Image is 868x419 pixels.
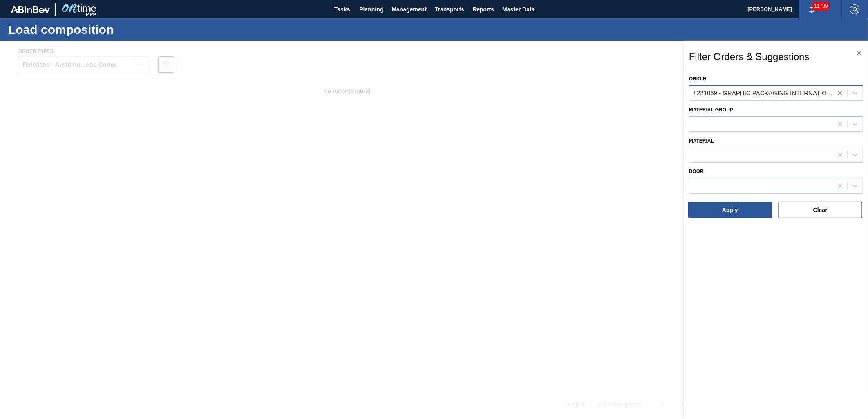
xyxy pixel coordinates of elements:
span: Master Data [502,4,535,14]
img: TNhmsLtSVTkK8tSr43FrP2fwEKptu5GPRR3wAAAABJRU5ErkJggg== [11,6,50,13]
span: Management [391,4,427,14]
button: Clear [779,202,862,218]
label: Origin [689,76,707,82]
h1: Load composition [8,25,153,34]
img: icn-close.3503fc04.svg [857,51,861,55]
label: Door [689,169,704,174]
span: 11739 [813,2,830,11]
img: Logout [850,4,860,14]
div: 8221069 - GRAPHIC PACKAGING INTERNATIONA - LA7129200 [694,89,834,96]
span: Filter Orders & Suggestions [689,51,833,62]
label: Material [689,138,714,144]
label: Material Group [689,107,733,113]
span: Reports [472,4,494,14]
span: Transports [435,4,464,14]
span: Tasks [333,4,351,14]
button: Apply [688,202,772,218]
span: Planning [359,4,383,14]
button: Notifications [799,4,825,15]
